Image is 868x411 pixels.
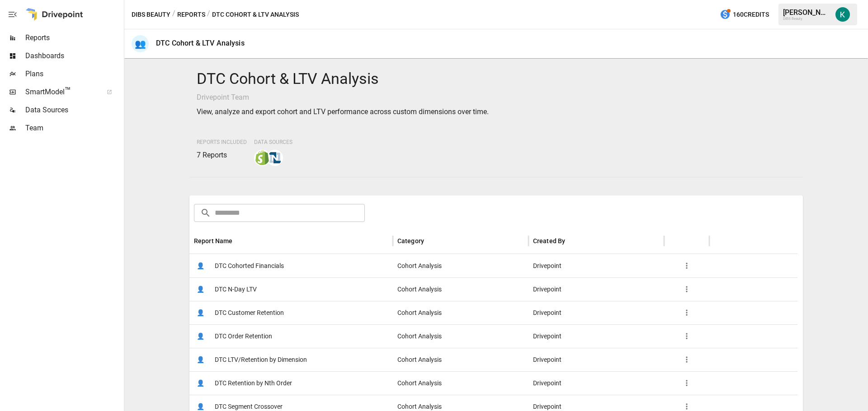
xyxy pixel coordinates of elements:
[25,87,97,97] span: SmartModel
[215,254,284,277] span: DTC Cohorted Financials
[528,277,664,301] div: Drivepoint
[254,139,292,145] span: Data Sources
[528,301,664,324] div: Drivepoint
[197,69,796,88] h4: DTC Cohort & LTV Analysis
[393,277,528,301] div: Cohort Analysis
[132,35,149,52] div: 👥
[194,353,208,366] span: 👤
[528,348,664,371] div: Drivepoint
[215,278,257,301] span: DTC N-Day LTV
[528,324,664,348] div: Drivepoint
[25,51,122,61] span: Dashboards
[783,8,830,17] div: [PERSON_NAME]
[528,371,664,395] div: Drivepoint
[194,237,233,245] div: Report Name
[234,235,246,247] button: Sort
[268,151,282,165] img: netsuite
[425,235,438,247] button: Sort
[215,348,307,371] span: DTC LTV/Retention by Dimension
[194,259,208,272] span: 👤
[255,151,269,165] img: shopify
[194,282,208,296] span: 👤
[393,324,528,348] div: Cohort Analysis
[566,235,579,247] button: Sort
[177,9,205,20] button: Reports
[156,39,245,47] div: DTC Cohort & LTV Analysis
[215,325,272,348] span: DTC Order Retention
[393,371,528,395] div: Cohort Analysis
[733,9,769,20] span: 160 Credits
[197,92,796,103] p: Drivepoint Team
[197,150,247,161] p: 7 Reports
[25,105,122,115] span: Data Sources
[194,329,208,343] span: 👤
[194,376,208,390] span: 👤
[393,301,528,324] div: Cohort Analysis
[197,139,247,145] span: Reports Included
[393,254,528,277] div: Cohort Analysis
[393,348,528,371] div: Cohort Analysis
[716,6,773,23] button: 160Credits
[25,32,122,43] span: Reports
[533,237,566,245] div: Created By
[194,306,208,319] span: 👤
[65,85,71,97] span: ™
[835,7,850,22] img: Katherine Rose
[132,9,170,20] button: DIBS Beauty
[397,237,424,245] div: Category
[215,301,284,324] span: DTC Customer Retention
[25,123,122,134] span: Team
[25,69,122,79] span: Plans
[528,254,664,277] div: Drivepoint
[783,17,830,21] div: DIBS Beauty
[207,9,210,20] div: /
[172,9,175,20] div: /
[830,2,855,27] button: Katherine Rose
[215,372,292,395] span: DTC Retention by Nth Order
[197,106,796,117] p: View, analyze and export cohort and LTV performance across custom dimensions over time.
